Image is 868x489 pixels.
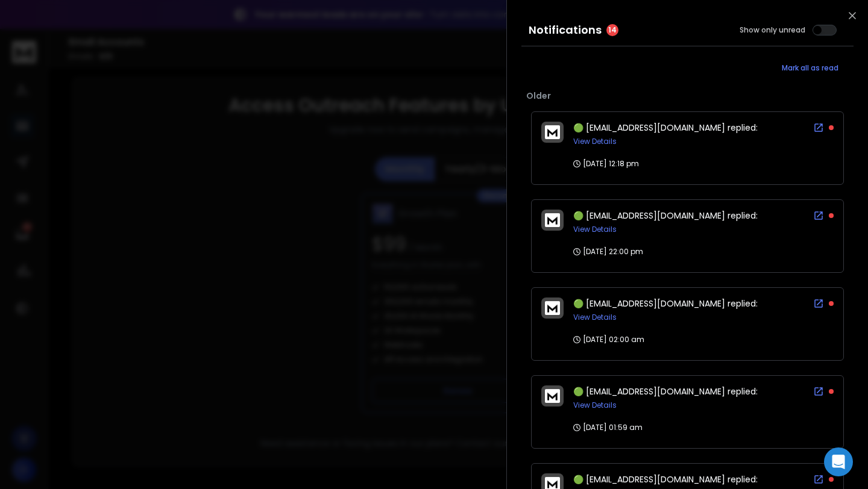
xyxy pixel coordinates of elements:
[573,385,758,397] span: 🟢 [EMAIL_ADDRESS][DOMAIN_NAME] replied:
[573,335,644,344] p: [DATE] 02:00 am
[545,213,560,227] img: logo
[573,297,758,310] span: 🟢 [EMAIL_ADDRESS][DOMAIN_NAME] replied:
[573,247,643,257] p: [DATE] 22:00 pm
[573,159,639,169] p: [DATE] 12:18 pm
[573,225,617,234] button: View Details
[573,313,617,322] button: View Details
[606,24,618,36] span: 14
[573,210,758,222] span: 🟢 [EMAIL_ADDRESS][DOMAIN_NAME] replied:
[767,56,854,80] button: Mark all as read
[740,25,805,35] label: Show only unread
[824,447,853,476] div: Open Intercom Messenger
[526,90,849,102] p: Older
[573,122,758,134] span: 🟢 [EMAIL_ADDRESS][DOMAIN_NAME] replied:
[545,301,560,315] img: logo
[573,423,643,432] p: [DATE] 01:59 am
[573,137,617,146] button: View Details
[573,400,617,410] button: View Details
[573,473,758,485] span: 🟢 [EMAIL_ADDRESS][DOMAIN_NAME] replied:
[545,125,560,139] img: logo
[782,63,838,73] span: Mark all as read
[529,22,602,39] h3: Notifications
[545,389,560,403] img: logo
